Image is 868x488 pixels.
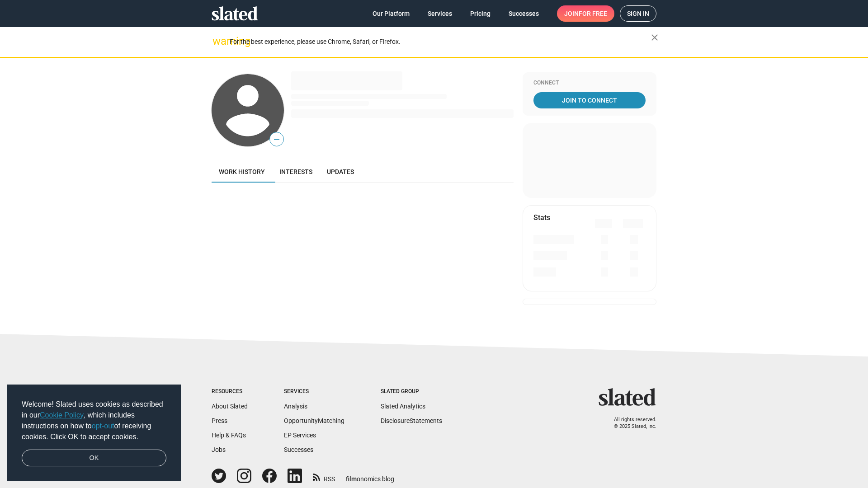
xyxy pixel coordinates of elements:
[212,417,227,424] a: Press
[604,417,656,430] p: All rights reserved. © 2025 Slated, Inc.
[284,417,344,424] a: OpportunityMatching
[564,5,607,22] span: Join
[284,388,344,395] div: Services
[212,161,272,183] a: Work history
[428,5,452,22] span: Services
[533,80,646,87] div: Connect
[373,5,410,22] span: Our Platform
[381,388,442,395] div: Slated Group
[509,5,539,22] span: Successes
[22,399,166,442] span: Welcome! Slated uses cookies as described in our , which includes instructions on how to of recei...
[212,388,248,395] div: Resources
[381,417,442,424] a: DisclosureStatements
[346,475,357,483] span: film
[212,432,246,439] a: Help & FAQs
[212,403,248,410] a: About Slated
[272,161,320,183] a: Interests
[22,450,166,467] a: dismiss cookie message
[533,213,550,222] mat-card-title: Stats
[327,168,354,175] span: Updates
[40,411,84,419] a: Cookie Policy
[219,168,265,175] span: Work history
[7,385,181,481] div: cookieconsent
[284,446,313,453] a: Successes
[313,469,335,483] a: RSS
[212,36,223,47] mat-icon: warning
[620,5,656,22] a: Sign in
[212,446,226,453] a: Jobs
[230,36,651,48] div: For the best experience, please use Chrome, Safari, or Firefox.
[627,6,649,21] span: Sign in
[420,5,459,22] a: Services
[270,134,283,145] span: —
[533,92,646,108] a: Join To Connect
[463,5,498,22] a: Pricing
[365,5,417,22] a: Our Platform
[381,403,425,410] a: Slated Analytics
[92,422,114,430] a: opt-out
[501,5,546,22] a: Successes
[579,5,607,22] span: for free
[470,5,491,22] span: Pricing
[535,92,644,108] span: Join To Connect
[320,161,361,183] a: Updates
[557,5,614,22] a: Joinfor free
[649,32,660,43] mat-icon: close
[279,168,312,175] span: Interests
[284,403,307,410] a: Analysis
[346,468,394,483] a: filmonomics blog
[284,432,316,439] a: EP Services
